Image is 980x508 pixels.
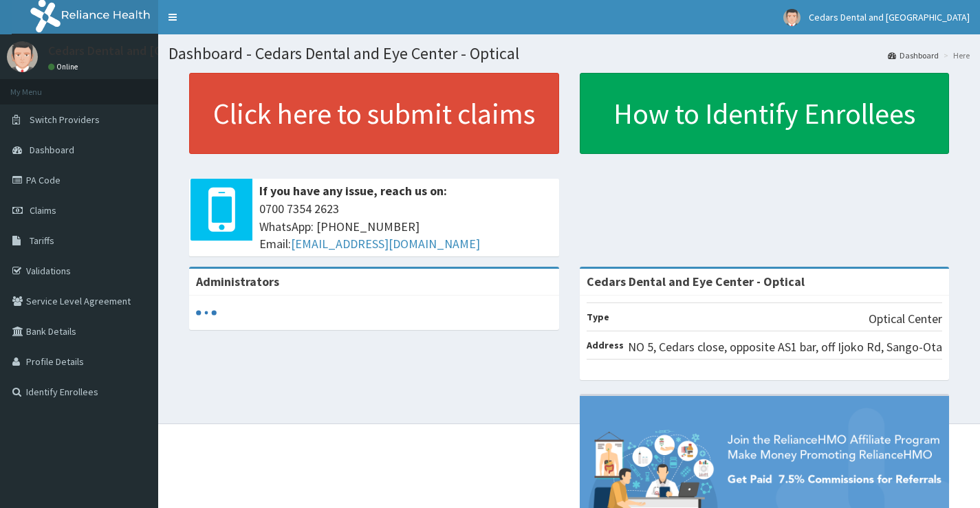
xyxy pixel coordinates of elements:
b: Administrators [196,274,279,289]
span: Switch Providers [30,113,100,126]
span: Cedars Dental and [GEOGRAPHIC_DATA] [809,11,970,23]
span: 0700 7354 2623 WhatsApp: [PHONE_NUMBER] Email: [259,200,552,253]
a: [EMAIL_ADDRESS][DOMAIN_NAME] [291,236,480,252]
h1: Dashboard - Cedars Dental and Eye Center - Optical [168,45,970,63]
span: Tariffs [30,234,54,247]
li: Here [940,49,970,61]
p: Optical Center [869,310,942,328]
b: Address [587,339,624,351]
b: Type [587,311,609,323]
b: If you have any issue, reach us on: [259,183,447,199]
a: Online [48,62,81,71]
a: How to Identify Enrollees [580,73,950,154]
strong: Cedars Dental and Eye Center - Optical [587,274,805,289]
img: User Image [7,41,38,72]
a: Click here to submit claims [189,73,559,154]
p: NO 5, Cedars close, opposite AS1 bar, off Ijoko Rd, Sango-Ota [628,338,942,356]
span: Claims [30,204,56,217]
p: Cedars Dental and [GEOGRAPHIC_DATA] [48,45,263,57]
img: User Image [783,9,801,26]
span: Dashboard [30,144,74,156]
a: Dashboard [888,49,939,61]
svg: audio-loading [196,302,217,323]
